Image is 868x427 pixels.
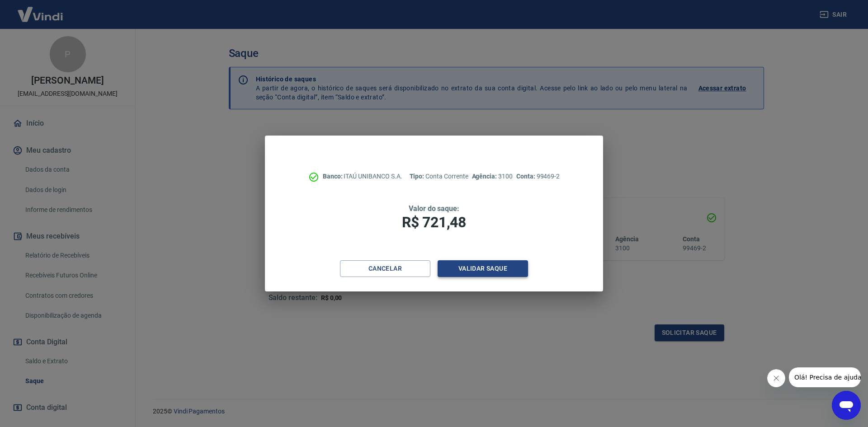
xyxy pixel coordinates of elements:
[323,173,344,180] span: Banco:
[767,369,785,387] iframe: Fechar mensagem
[516,173,537,180] span: Conta:
[438,260,528,277] button: Validar saque
[402,214,466,231] span: R$ 721,48
[789,367,861,387] iframe: Mensagem da empresa
[340,260,430,277] button: Cancelar
[516,172,560,181] p: 99469-2
[832,391,861,420] iframe: Botão para abrir a janela de mensagens
[410,173,426,180] span: Tipo:
[323,172,402,181] p: ITAÚ UNIBANCO S.A.
[410,172,468,181] p: Conta Corrente
[409,204,459,213] span: Valor do saque:
[472,173,499,180] span: Agência:
[5,6,76,14] span: Olá! Precisa de ajuda?
[472,172,513,181] p: 3100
